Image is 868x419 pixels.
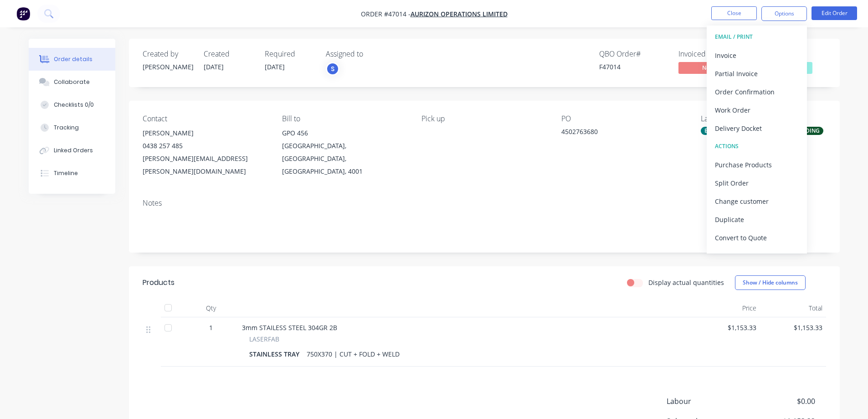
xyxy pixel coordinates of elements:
[249,334,279,344] span: LASERFAB
[54,124,79,132] div: Tracking
[707,46,807,64] button: Invoice
[209,323,213,332] span: 1
[16,7,30,21] img: Factory
[735,275,806,290] button: Show / Hide columns
[143,127,267,140] div: [PERSON_NAME]
[54,101,94,109] div: Checklists 0/0
[54,146,93,155] div: Linked Orders
[715,140,799,152] div: ACTIONS
[249,347,303,361] div: STAINLESS TRAY
[361,10,411,18] span: Order #47014 -
[265,62,285,71] span: [DATE]
[599,62,668,72] div: F47014
[143,140,267,152] div: 0438 257 485
[411,10,508,18] a: AURIZON OPERATIONS LIMITED
[837,388,859,410] iframe: Intercom live chat
[143,50,193,58] div: Created by
[54,78,90,86] div: Collaborate
[764,323,822,332] span: $1,153.33
[791,127,823,135] div: WELDING
[707,174,807,192] button: Split Order
[143,62,193,72] div: [PERSON_NAME]
[204,62,224,71] span: [DATE]
[599,50,668,58] div: QBO Order #
[698,323,756,332] span: $1,153.33
[715,67,799,80] div: Partial Invoice
[667,396,748,407] span: Labour
[707,155,807,174] button: Purchase Products
[561,127,675,140] div: 4502763680
[648,278,724,287] label: Display actual quantities
[29,162,115,185] button: Timeline
[303,347,403,361] div: 750X370 | CUT + FOLD + WELD
[29,116,115,139] button: Tracking
[678,50,747,58] div: Invoiced
[143,152,267,178] div: [PERSON_NAME][EMAIL_ADDRESS][PERSON_NAME][DOMAIN_NAME]
[561,114,686,123] div: PO
[143,277,175,288] div: Products
[282,127,407,140] div: GPO 456
[707,247,807,265] button: Archive
[715,122,799,135] div: Delivery Docket
[282,127,407,178] div: GPO 456[GEOGRAPHIC_DATA], [GEOGRAPHIC_DATA], [GEOGRAPHIC_DATA], 4001
[707,137,807,155] button: ACTIONS
[678,62,733,73] span: No
[29,139,115,162] button: Linked Orders
[143,127,267,178] div: [PERSON_NAME]0438 257 485[PERSON_NAME][EMAIL_ADDRESS][PERSON_NAME][DOMAIN_NAME]
[701,114,826,123] div: Labels
[54,55,92,63] div: Order details
[715,31,799,43] div: EMAIL / PRINT
[326,50,417,58] div: Assigned to
[29,93,115,116] button: Checklists 0/0
[282,140,407,178] div: [GEOGRAPHIC_DATA], [GEOGRAPHIC_DATA], [GEOGRAPHIC_DATA], 4001
[812,6,857,20] button: Edit Order
[715,85,799,98] div: Order Confirmation
[715,158,799,171] div: Purchase Products
[242,323,337,332] span: 3mm STAILESS STEEL 304GR 2B
[707,119,807,137] button: Delivery Docket
[326,62,339,76] button: S
[701,127,744,135] div: BREAK PRESS
[707,83,807,101] button: Order Confirmation
[760,299,826,317] div: Total
[707,228,807,247] button: Convert to Quote
[143,114,267,123] div: Contact
[707,101,807,119] button: Work Order
[715,249,799,263] div: Archive
[747,396,815,407] span: $0.00
[29,71,115,93] button: Collaborate
[715,195,799,208] div: Change customer
[282,114,407,123] div: Bill to
[143,199,826,207] div: Notes
[715,213,799,226] div: Duplicate
[711,6,757,20] button: Close
[204,50,254,58] div: Created
[715,176,799,190] div: Split Order
[715,103,799,117] div: Work Order
[707,28,807,46] button: EMAIL / PRINT
[761,6,807,21] button: Options
[694,299,760,317] div: Price
[29,48,115,71] button: Order details
[707,210,807,228] button: Duplicate
[707,64,807,83] button: Partial Invoice
[184,299,238,317] div: Qty
[54,169,78,177] div: Timeline
[421,114,546,123] div: Pick up
[707,192,807,210] button: Change customer
[715,49,799,62] div: Invoice
[715,231,799,244] div: Convert to Quote
[265,50,315,58] div: Required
